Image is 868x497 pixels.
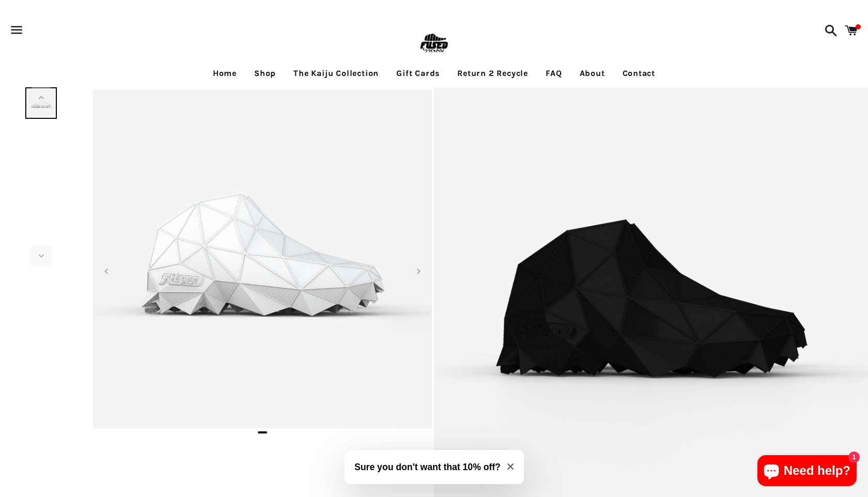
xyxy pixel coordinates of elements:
[258,431,267,433] span: Go to slide 1
[615,60,663,86] a: Contact
[205,60,244,86] a: Home
[417,27,451,60] img: FUSEDfootwear
[538,60,569,86] a: FAQ
[572,60,613,86] a: About
[389,60,447,86] a: Gift Cards
[408,261,429,282] div: Next slide
[96,261,117,282] div: Previous slide
[286,60,386,86] a: The Kaiju Collection
[246,60,284,86] a: Shop
[754,455,860,489] inbox-online-store-chat: Shopify online store chat
[450,60,536,86] a: Return 2 Recycle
